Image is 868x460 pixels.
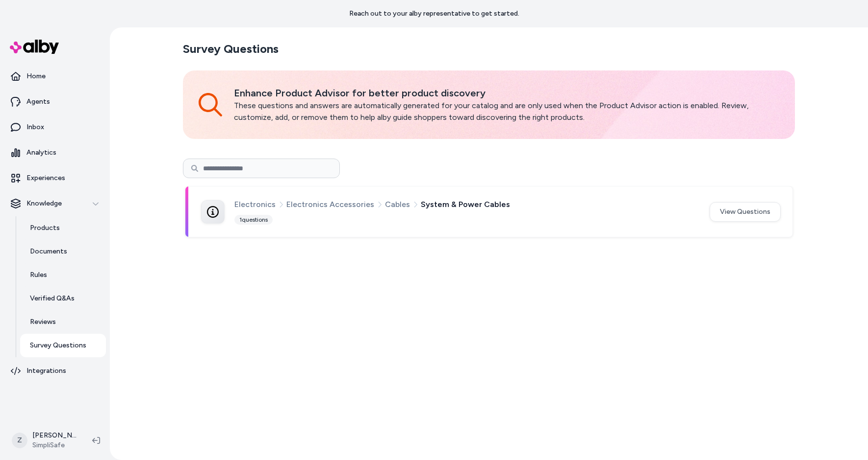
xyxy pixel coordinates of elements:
[26,122,44,132] p: Inbox
[349,9,519,19] p: Reach out to your alby representative to get started.
[234,215,273,225] div: 1 questions
[234,86,779,100] p: Enhance Product Advisor for better product discovery
[183,41,279,57] h2: Survey Questions
[4,90,106,114] a: Agents
[32,440,77,450] span: SimpliSafe
[30,247,67,256] p: Documents
[20,216,106,240] a: Products
[4,115,106,139] a: Inbox
[30,294,75,303] p: Verified Q&As
[26,199,62,208] p: Knowledge
[20,310,106,334] a: Reviews
[20,287,106,310] a: Verified Q&As
[4,65,106,88] a: Home
[26,71,46,81] p: Home
[26,148,56,158] p: Analytics
[6,425,84,456] button: Z[PERSON_NAME]SimpliSafe
[10,40,59,54] img: alby Logo
[30,341,86,350] p: Survey Questions
[20,263,106,287] a: Rules
[30,317,56,327] p: Reviews
[26,366,66,376] p: Integrations
[385,198,410,211] span: Cables
[12,433,27,448] span: Z
[26,97,50,107] p: Agents
[32,431,77,440] p: [PERSON_NAME]
[4,192,106,215] button: Knowledge
[286,198,374,211] span: Electronics Accessories
[710,202,781,222] button: View Questions
[4,166,106,190] a: Experiences
[26,173,65,183] p: Experiences
[4,141,106,164] a: Analytics
[234,198,276,211] span: Electronics
[30,270,47,280] p: Rules
[234,100,779,123] p: These questions and answers are automatically generated for your catalog and are only used when t...
[30,223,60,233] p: Products
[20,334,106,357] a: Survey Questions
[20,240,106,263] a: Documents
[421,198,510,211] span: System & Power Cables
[4,359,106,383] a: Integrations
